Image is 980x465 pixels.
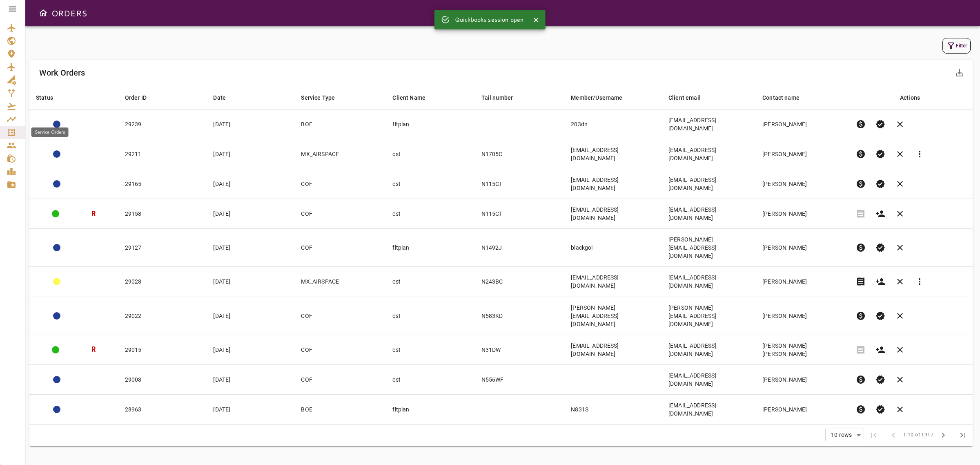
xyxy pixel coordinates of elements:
td: COF [294,229,386,267]
td: fltplan [386,110,474,139]
span: paid [856,149,866,159]
td: N1492J [475,229,565,267]
button: Set Permit Ready [871,174,890,194]
span: Status [36,93,64,103]
td: 28963 [118,394,207,424]
div: 10 rows [826,429,864,441]
td: [PERSON_NAME] [756,297,849,335]
div: 10 rows [829,431,854,438]
td: N115CT [475,199,565,229]
td: cst [386,267,474,297]
td: N115CT [475,169,565,199]
button: Set Permit Ready [871,144,890,164]
div: Service Orders [31,127,69,137]
td: [EMAIL_ADDRESS][DOMAIN_NAME] [564,335,662,364]
span: Invoice order [851,204,871,224]
td: blackgol [564,229,662,267]
div: Client email [668,93,701,103]
button: Export [950,63,969,83]
span: verified [875,375,885,385]
span: 1-10 of 1917 [903,431,933,439]
span: clear [895,345,905,355]
td: [DATE] [207,229,294,267]
td: 29127 [118,229,207,267]
span: clear [895,119,905,129]
span: Order ID [125,93,157,103]
td: N31DW [475,335,565,364]
button: Create customer [871,204,890,224]
td: [PERSON_NAME] [756,229,849,267]
div: COMPLETED [52,210,59,217]
div: ACTION REQUIRED [53,121,60,128]
button: Set Permit Ready [871,400,890,419]
td: [EMAIL_ADDRESS][DOMAIN_NAME] [564,199,662,229]
td: [EMAIL_ADDRESS][DOMAIN_NAME] [662,267,756,297]
div: Status [36,93,53,103]
td: [DATE] [207,169,294,199]
td: fltplan [386,229,474,267]
td: [PERSON_NAME] [756,364,849,394]
span: Client Name [392,93,436,103]
span: Invoice order [851,340,871,360]
button: Invoice order [851,272,871,291]
td: COF [294,297,386,335]
td: [PERSON_NAME] [PERSON_NAME] [756,335,849,364]
td: [EMAIL_ADDRESS][DOMAIN_NAME] [662,110,756,139]
button: Set Permit Ready [871,370,890,389]
span: chevron_right [938,430,948,440]
span: paid [856,243,866,253]
span: receipt [856,277,866,286]
button: Create customer [871,272,890,291]
button: Cancel order [890,144,910,164]
td: [PERSON_NAME] [756,394,849,424]
button: Reports [910,144,929,164]
span: verified [875,119,885,129]
div: COMPLETED [52,346,59,353]
div: ACTION REQUIRED [53,150,60,158]
span: clear [895,375,905,385]
div: ADMIN [53,376,60,383]
td: BOE [294,394,386,424]
span: paid [856,119,866,129]
div: ACTION REQUIRED [53,406,60,413]
td: [DATE] [207,364,294,394]
button: Pre-Invoice order [851,306,871,326]
span: paid [856,179,866,189]
td: cst [386,199,474,229]
span: First Page [864,425,884,445]
td: [PERSON_NAME][EMAIL_ADDRESS][DOMAIN_NAME] [662,297,756,335]
span: verified [875,179,885,189]
td: [PERSON_NAME] [756,267,849,297]
button: Pre-Invoice order [851,238,871,257]
td: [DATE] [207,335,294,364]
td: 29211 [118,139,207,169]
td: [EMAIL_ADDRESS][DOMAIN_NAME] [662,394,756,424]
span: Service Type [301,93,345,103]
div: ADMIN [53,278,60,285]
div: ADMIN [53,244,60,251]
span: clear [895,209,905,219]
td: COF [294,335,386,364]
td: 29022 [118,297,207,335]
span: Previous Page [884,425,903,445]
td: cst [386,297,474,335]
td: MX_AIRSPACE [294,139,386,169]
td: 29008 [118,364,207,394]
td: cst [386,169,474,199]
td: [EMAIL_ADDRESS][DOMAIN_NAME] [662,169,756,199]
h6: ORDERS [51,7,87,20]
td: [EMAIL_ADDRESS][DOMAIN_NAME] [662,364,756,394]
span: clear [895,405,905,414]
button: Pre-Invoice order [851,174,871,194]
td: COF [294,364,386,394]
td: COF [294,199,386,229]
button: Cancel order [890,400,910,419]
td: [EMAIL_ADDRESS][DOMAIN_NAME] [662,335,756,364]
h6: Work Orders [39,66,85,79]
td: [EMAIL_ADDRESS][DOMAIN_NAME] [564,267,662,297]
button: Open drawer [35,5,51,21]
button: Cancel order [890,306,910,326]
td: 29028 [118,267,207,297]
td: 203dn [564,110,662,139]
td: N1705C [475,139,565,169]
